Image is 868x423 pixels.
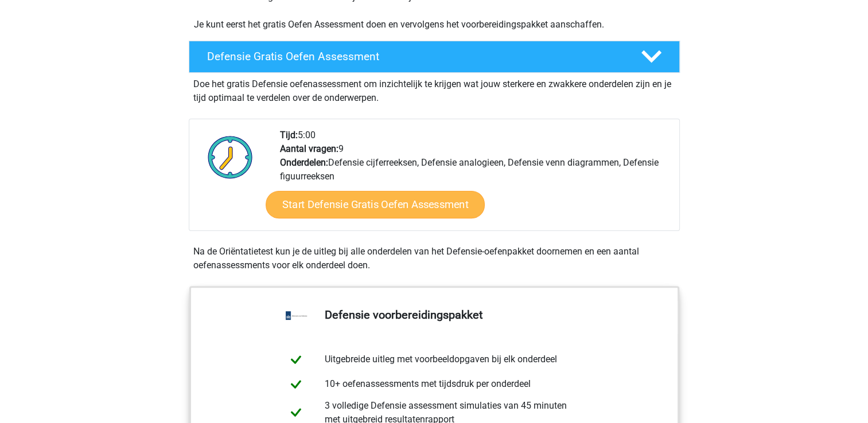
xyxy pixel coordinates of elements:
img: Klok [201,128,259,186]
b: Tijd: [280,130,298,140]
div: Doe het gratis Defensie oefenassessment om inzichtelijk te krijgen wat jouw sterkere en zwakkere ... [189,73,680,105]
a: Start Defensie Gratis Oefen Assessment [266,191,485,218]
div: 5:00 9 Defensie cijferreeksen, Defensie analogieen, Defensie venn diagrammen, Defensie figuurreeksen [271,128,679,230]
b: Onderdelen: [280,157,328,168]
b: Aantal vragen: [280,143,338,154]
h4: Defensie Gratis Oefen Assessment [207,50,622,63]
div: Na de Oriëntatietest kun je de uitleg bij alle onderdelen van het Defensie-oefenpakket doornemen ... [189,245,680,272]
a: Defensie Gratis Oefen Assessment [184,41,684,73]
